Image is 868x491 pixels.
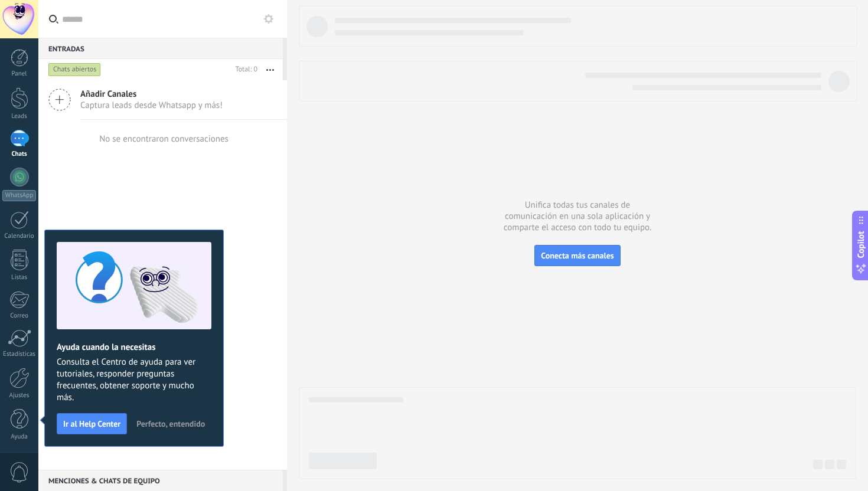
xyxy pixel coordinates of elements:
div: Chats abiertos [48,63,101,77]
button: Ir al Help Center [57,413,127,434]
span: Ir al Help Center [63,420,120,428]
span: Copilot [855,231,867,258]
div: Menciones & Chats de equipo [38,470,283,491]
div: Entradas [38,38,283,59]
div: Total: 0 [231,64,257,76]
div: Ajustes [2,392,37,400]
div: Panel [2,70,37,78]
button: Conecta más canales [534,245,620,266]
span: Perfecto, entendido [136,420,205,428]
span: Añadir Canales [80,89,223,100]
h2: Ayuda cuando la necesitas [57,342,211,353]
div: Listas [2,274,37,281]
div: Estadísticas [2,351,37,358]
button: Perfecto, entendido [131,415,210,433]
div: Ayuda [2,433,37,441]
div: Leads [2,113,37,120]
span: Conecta más canales [541,250,614,261]
span: Consulta el Centro de ayuda para ver tutoriales, responder preguntas frecuentes, obtener soporte ... [57,356,211,404]
div: Correo [2,312,37,320]
div: WhatsApp [2,190,36,201]
div: No se encontraron conversaciones [99,133,229,145]
div: Chats [2,150,37,158]
div: Calendario [2,233,37,240]
span: Captura leads desde Whatsapp y más! [80,100,223,111]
